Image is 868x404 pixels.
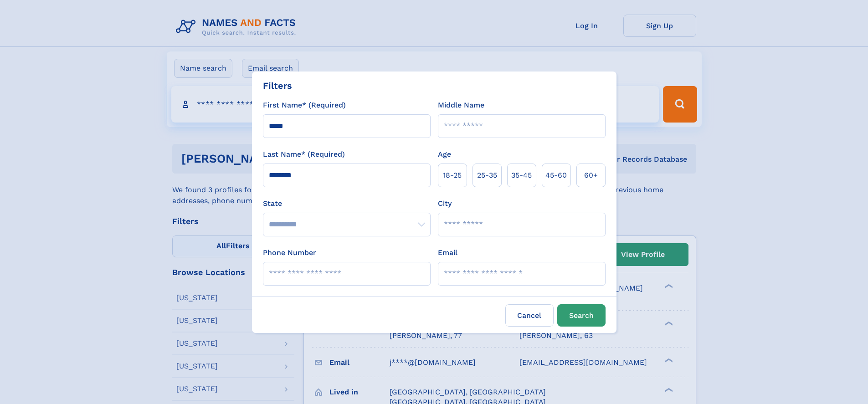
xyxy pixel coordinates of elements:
label: Last Name* (Required) [263,149,345,160]
label: Age [438,149,451,160]
span: 60+ [584,170,598,181]
div: Filters [263,79,292,92]
label: Email [438,247,457,258]
span: 45‑60 [545,170,567,181]
span: 35‑45 [511,170,532,181]
label: Middle Name [438,100,484,111]
label: First Name* (Required) [263,100,346,111]
span: 18‑25 [443,170,462,181]
label: Phone Number [263,247,316,258]
span: 25‑35 [477,170,497,181]
label: State [263,198,431,209]
button: Search [557,304,606,327]
label: Cancel [505,304,554,327]
label: City [438,198,452,209]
